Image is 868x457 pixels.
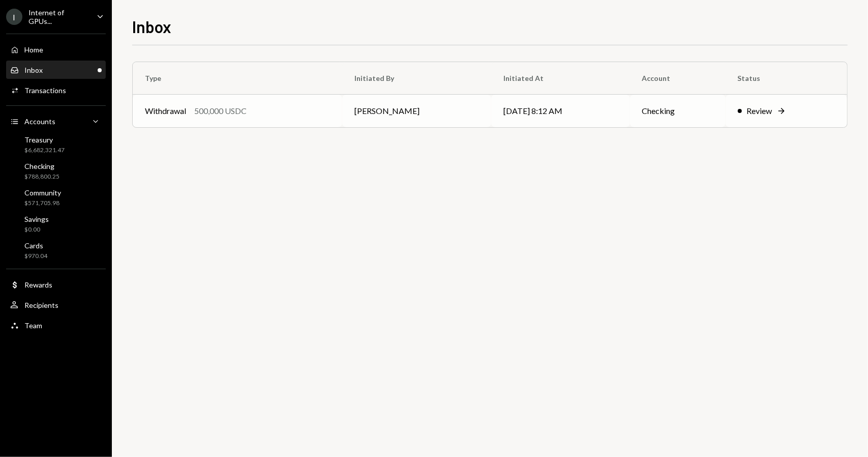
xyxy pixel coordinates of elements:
[24,215,49,223] div: Savings
[726,62,847,95] th: Status
[24,225,49,234] div: $0.00
[342,62,491,95] th: Initiated By
[6,316,106,334] a: Team
[491,95,630,127] td: [DATE] 8:12 AM
[24,146,65,155] div: $6,682,321.47
[6,296,106,314] a: Recipients
[491,62,630,95] th: Initiated At
[24,45,43,54] div: Home
[342,95,491,127] td: [PERSON_NAME]
[24,162,59,170] div: Checking
[145,105,186,117] div: Withdrawal
[6,212,106,236] a: Savings$0.00
[24,252,47,261] div: $970.04
[132,16,171,37] h1: Inbox
[24,301,58,309] div: Recipients
[6,112,106,130] a: Accounts
[24,199,61,208] div: $571,705.98
[6,275,106,294] a: Rewards
[24,321,42,330] div: Team
[6,159,106,183] a: Checking$788,800.25
[24,86,66,95] div: Transactions
[24,135,65,144] div: Treasury
[24,241,47,250] div: Cards
[24,66,43,74] div: Inbox
[6,185,106,210] a: Community$571,705.98
[6,81,106,99] a: Transactions
[6,238,106,263] a: Cards$970.04
[24,117,55,126] div: Accounts
[24,280,52,289] div: Rewards
[6,132,106,157] a: Treasury$6,682,321.47
[24,188,61,197] div: Community
[194,105,247,117] div: 500,000 USDC
[630,95,726,127] td: Checking
[747,105,772,117] div: Review
[6,61,106,79] a: Inbox
[6,40,106,59] a: Home
[630,62,726,95] th: Account
[133,62,342,95] th: Type
[28,8,88,25] div: Internet of GPUs...
[6,9,22,25] div: I
[24,173,59,181] div: $788,800.25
